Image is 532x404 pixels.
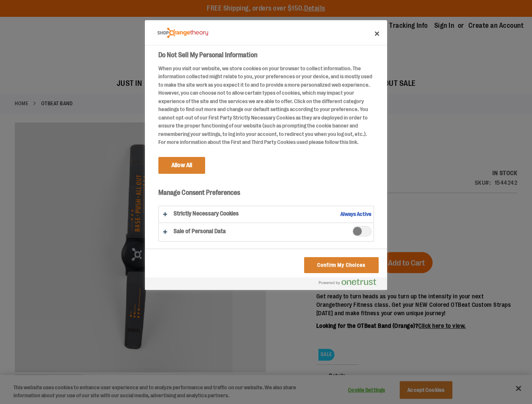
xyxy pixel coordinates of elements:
img: Company Logo [158,28,208,38]
h3: Manage Consent Preferences [158,189,374,202]
h2: Do Not Sell My Personal Information [158,50,374,60]
a: Powered by OneTrust Opens in a new Tab [319,279,383,289]
button: Confirm My Choices [304,257,379,273]
button: Allow All [158,157,205,174]
div: Preference center [145,20,387,290]
span: Sale of Personal Data [353,226,372,237]
div: When you visit our website, we store cookies on your browser to collect information. The informat... [158,64,374,146]
button: Close [368,24,386,43]
div: Company Logo [158,24,208,41]
div: Do Not Sell My Personal Information [145,20,387,290]
img: Powered by OneTrust Opens in a new Tab [319,279,376,285]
